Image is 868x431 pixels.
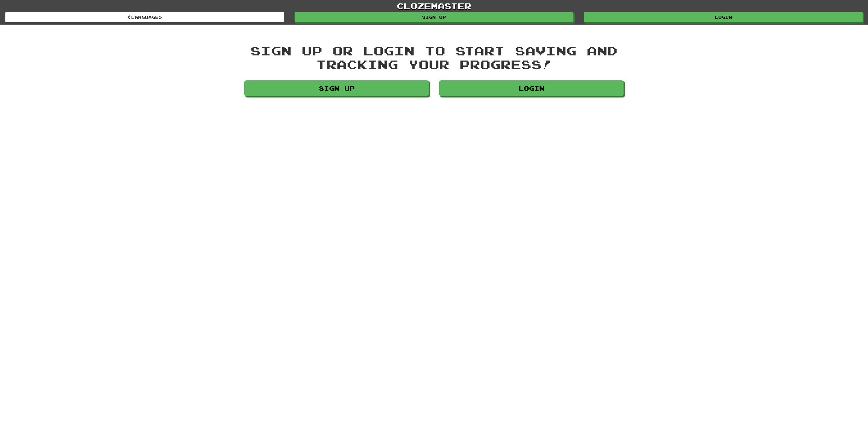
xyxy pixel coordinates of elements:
div: Sign up or login to start saving and tracking your progress! [244,44,624,71]
a: Languages [5,12,284,22]
a: Sign up [244,80,429,96]
a: Sign up [295,12,574,22]
a: Login [439,80,624,96]
a: Login [584,12,863,22]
